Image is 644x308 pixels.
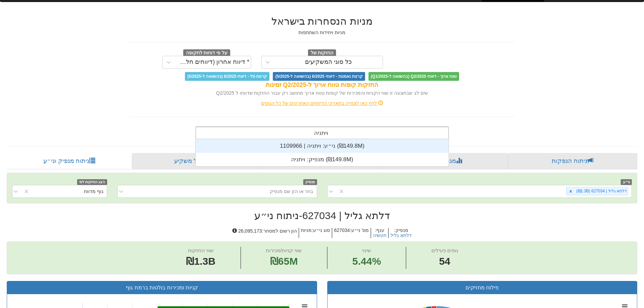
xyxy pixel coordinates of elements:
span: ני״ע [621,179,632,185]
a: ניתוח הנפקות [508,153,637,169]
span: 54 [431,254,458,269]
a: ניתוח מנפיק וני״ע [7,153,132,169]
div: דלתא גליל | 627034 (₪1.3B) [574,187,628,195]
span: טווח ארוך - דיווחי Q2/2025 (בהשוואה ל-Q1/2025) [368,72,459,81]
h5: מניות ויחידות השתתפות [129,30,515,35]
h3: פילוח מחזיקים [333,285,632,291]
h2: דלתא גליל | 627034 - ניתוח ני״ע [7,210,637,221]
h5: מס' ני״ע : 627034 [332,228,371,238]
span: קרנות סל - דיווחי 6/2025 (בהשוואה ל-5/2025) [185,72,269,81]
div: ני״ע: ‏ויתניה | 1109966 ‎(₪149.8M)‎ [196,139,449,153]
span: הצג החזקות לפי [77,179,107,185]
span: החזקות של [308,49,336,57]
h2: מניות הנסחרות בישראל [129,16,515,27]
button: תעשיה [373,233,386,238]
a: פרופיל משקיע [132,153,259,169]
span: שווי החזקות [188,247,214,253]
div: מנפיק: ‏ויתניה ‎(₪149.8M)‎ [196,153,449,166]
div: החזקות קופות טווח ארוך ל-Q2/2025 זמינות [129,81,515,90]
h5: ענף : [371,228,388,238]
span: גופים פעילים [431,247,458,253]
h5: סוג ני״ע : מניות [299,228,332,238]
h3: קניות ומכירות בולטות ברמת גוף [12,285,312,291]
span: ₪65M [270,256,298,267]
span: מנפיק [303,179,317,185]
div: grid [196,139,449,166]
span: 5.44% [352,254,381,269]
span: על פי דוחות לתקופה [183,49,230,57]
h5: הון רשום למסחר : 26,095,173 [231,228,299,238]
span: קרנות נאמנות - דיווחי 6/2025 (בהשוואה ל-5/2025) [273,72,365,81]
div: * דיווח אחרון (דיווחים חלקיים) [176,59,249,66]
button: דלתא גליל [390,233,412,238]
span: שינוי [362,247,371,253]
div: לחץ כאן לצפייה בתאריכי הדיווחים האחרונים של כל הגופים [124,100,520,106]
h5: מנפיק : [388,228,413,238]
div: בחר או הזן שם מנפיק [270,188,313,195]
span: ₪1.3B [186,256,215,267]
div: כל סוגי המשקיעים [305,59,352,66]
div: שים לב שבתצוגה זו שווי הקניות והמכירות של קופות טווח ארוך מחושב רק עבור החזקות שדווחו ל Q2/2025 [129,90,515,96]
span: שווי קניות/מכירות [266,247,302,253]
div: גוף מדווח [84,188,103,195]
